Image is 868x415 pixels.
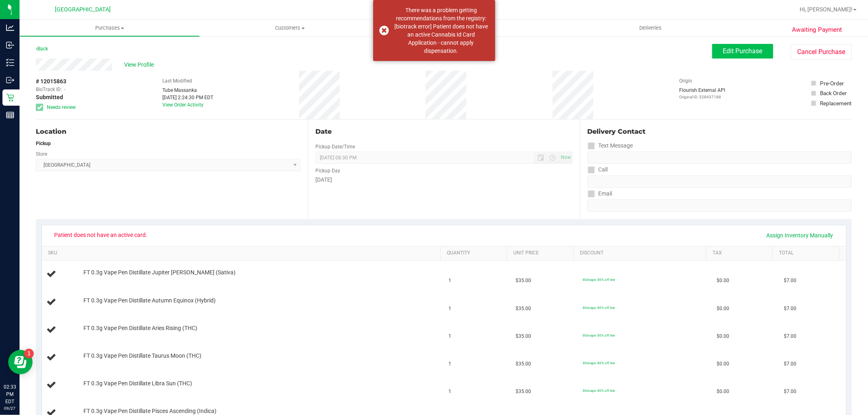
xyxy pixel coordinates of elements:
span: 80dvape: 80% off line [583,278,615,282]
a: Deliveries [560,20,741,37]
p: Original ID: 328437188 [679,94,725,100]
span: 1 [449,277,452,285]
span: $0.00 [717,388,729,395]
span: $35.00 [516,305,531,313]
iframe: Resource center [8,350,33,374]
div: Flourish External API [679,87,725,100]
span: FT 0.3g Vape Pen Distillate Jupiter [PERSON_NAME] (Sativa) [83,269,236,276]
inline-svg: Outbound [6,76,14,84]
inline-svg: Reports [6,111,14,119]
div: [DATE] [315,176,572,184]
label: Pickup Day [315,167,340,174]
label: Pickup Date/Time [315,143,355,150]
span: 1 [449,360,452,368]
span: $0.00 [717,360,729,368]
span: FT 0.3g Vape Pen Distillate Autumn Equinox (Hybrid) [83,297,216,304]
span: 80dvape: 80% off line [583,389,615,393]
a: SKU [48,250,437,256]
span: $7.00 [784,305,796,313]
p: 02:33 PM EDT [4,383,16,405]
span: FT 0.3g Vape Pen Distillate Pisces Ascending (Indica) [83,407,216,415]
span: $35.00 [516,388,531,395]
span: 1 [449,388,452,395]
span: $7.00 [784,388,796,395]
span: $0.00 [717,277,729,285]
span: 1 [449,332,452,340]
label: Last Modified [162,77,192,85]
div: Pre-Order [820,79,844,87]
iframe: Resource center unread badge [24,349,34,359]
div: There was a problem getting recommendations from the registry: [biotrack error] Patient does not ... [394,6,489,55]
inline-svg: Retail [6,93,14,102]
strong: Pickup [36,141,51,146]
a: Assign Inventory Manually [761,228,839,242]
span: $35.00 [516,360,531,368]
inline-svg: Inbound [6,41,14,49]
span: Edit Purchase [723,47,763,55]
span: BioTrack ID: [36,86,62,93]
p: 09/27 [4,405,16,411]
span: Deliveries [628,24,673,32]
div: Location [36,127,300,137]
span: $7.00 [784,332,796,340]
inline-svg: Analytics [6,24,14,32]
label: Origin [679,77,692,85]
span: Hi, [PERSON_NAME]! [800,6,853,13]
span: $35.00 [516,332,531,340]
button: Edit Purchase [712,44,773,59]
span: $7.00 [784,360,796,368]
a: Discount [580,250,703,256]
span: # 12015863 [36,77,66,86]
a: Back [36,46,48,52]
label: Call [588,164,608,176]
span: [GEOGRAPHIC_DATA] [55,6,111,13]
span: Customers [200,24,380,32]
span: FT 0.3g Vape Pen Distillate Libra Sun (THC) [83,380,192,387]
span: - [64,86,65,93]
span: Patient does not have an active card. [49,228,153,241]
span: Awaiting Payment [792,25,842,35]
input: Format: (999) 999-9999 [588,152,852,164]
button: Cancel Purchase [791,44,852,60]
a: Unit Price [514,250,571,256]
div: Replacement [820,99,851,107]
span: Submitted [36,93,63,102]
inline-svg: Inventory [6,59,14,67]
span: FT 0.3g Vape Pen Distillate Taurus Moon (THC) [83,352,201,360]
span: View Profile [124,61,157,69]
span: Needs review [47,104,76,111]
a: Quantity [447,250,504,256]
div: [DATE] 2:24:30 PM EDT [162,94,213,101]
a: View Order Activity [162,102,203,108]
span: FT 0.3g Vape Pen Distillate Aries Rising (THC) [83,324,197,332]
input: Format: (999) 999-9999 [588,176,852,188]
label: Email [588,188,612,200]
div: Delivery Contact [588,127,852,137]
span: 80dvape: 80% off line [583,333,615,337]
span: 80dvape: 80% off line [583,306,615,310]
div: Date [315,127,572,137]
span: $7.00 [784,277,796,285]
a: Purchases [20,20,200,37]
span: $35.00 [516,277,531,285]
span: $0.00 [717,305,729,313]
span: Purchases [20,24,199,32]
div: Back Order [820,89,847,97]
span: $0.00 [717,332,729,340]
label: Text Message [588,140,633,152]
span: 1 [449,305,452,313]
a: Customers [200,20,380,37]
a: Tax [713,250,770,256]
div: Tube Massanka [162,87,213,94]
a: Total [779,250,836,256]
span: 80dvape: 80% off line [583,361,615,365]
label: Store [36,150,47,158]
